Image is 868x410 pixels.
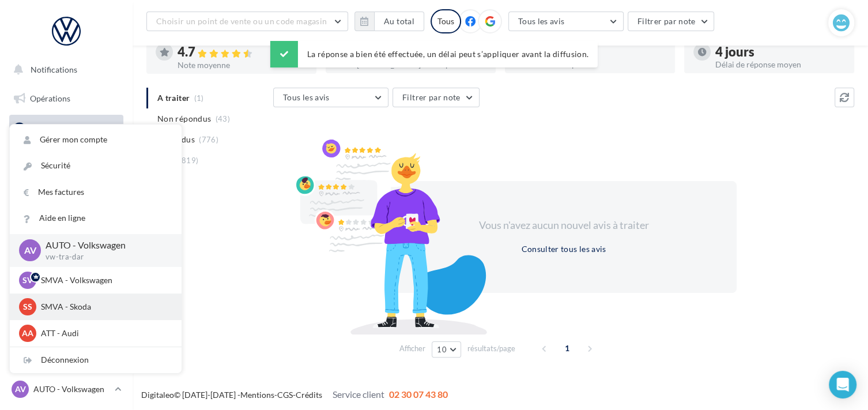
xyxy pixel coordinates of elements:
button: Au total [374,12,424,31]
button: Consulter tous les avis [516,242,610,256]
a: Aide en ligne [10,205,182,231]
button: Filtrer par note [393,88,480,107]
div: Délai de réponse moyen [715,61,845,69]
div: 4 jours [715,46,845,58]
p: vw-tra-dar [46,252,163,262]
a: Médiathèque [7,231,126,255]
button: Tous les avis [508,12,624,31]
span: 1 [558,339,576,358]
a: Calendrier [7,259,126,284]
p: SMVA - Volkswagen [41,274,168,286]
span: 02 30 07 43 80 [389,389,448,400]
span: Service client [333,389,384,400]
span: (43) [216,114,230,123]
button: Tous les avis [273,88,388,107]
div: 4.7 [178,46,307,59]
span: Afficher [399,343,425,354]
button: Notifications [7,58,121,82]
div: Déconnexion [10,347,182,373]
span: Opérations [30,93,70,103]
a: PLV et print personnalisable [7,288,126,322]
span: Tous les avis [283,92,330,102]
button: Choisir un point de vente ou un code magasin [146,12,348,31]
a: Digitaleo [141,390,174,400]
p: AUTO - Volkswagen [33,383,110,395]
p: ATT - Audi [41,328,168,339]
a: Contacts [7,202,126,226]
div: La réponse a bien été effectuée, un délai peut s’appliquer avant la diffusion. [270,41,598,67]
a: AV AUTO - Volkswagen [9,378,123,400]
button: Filtrer par note [628,12,715,31]
a: Boîte de réception [7,115,126,140]
span: Notifications [31,65,77,74]
p: AUTO - Volkswagen [46,239,163,252]
a: Crédits [296,390,322,400]
div: Open Intercom Messenger [829,371,856,398]
span: © [DATE]-[DATE] - - - [141,390,448,400]
div: Note moyenne [178,61,307,69]
span: (819) [179,156,199,165]
span: Choisir un point de vente ou un code magasin [156,16,327,26]
span: 10 [437,345,447,354]
p: SMVA - Skoda [41,301,168,313]
span: Non répondus [157,113,211,125]
a: Mentions [240,390,274,400]
div: Vous n'avez aucun nouvel avis à traiter [465,218,663,233]
span: (776) [199,135,218,144]
a: Campagnes DataOnDemand [7,326,126,360]
a: Mes factures [10,179,182,205]
button: 10 [432,341,461,358]
button: Au total [354,12,424,31]
div: Taux de réponse [536,61,666,69]
span: AV [15,383,26,395]
a: Visibilité en ligne [7,145,126,169]
a: Campagnes [7,174,126,198]
div: Tous [431,9,461,33]
span: Boîte de réception [29,122,95,132]
span: SS [23,301,32,313]
a: Sécurité [10,153,182,179]
a: Gérer mon compte [10,127,182,153]
span: AV [24,244,36,257]
span: Tous les avis [518,16,565,26]
a: Opérations [7,86,126,111]
a: CGS [277,390,293,400]
span: AA [22,328,33,339]
div: 95 % [536,46,666,58]
span: SV [22,274,33,286]
span: résultats/page [467,343,515,354]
